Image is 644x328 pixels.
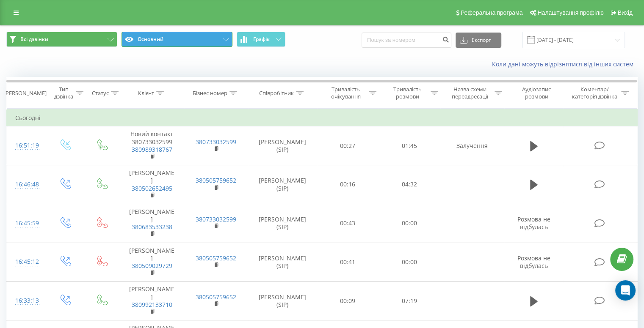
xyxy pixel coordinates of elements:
td: [PERSON_NAME] [120,243,184,282]
div: 16:45:59 [15,215,38,232]
td: [PERSON_NAME] (SIP) [248,165,317,204]
div: [PERSON_NAME] [4,90,47,97]
td: 00:00 [379,204,440,243]
button: Всі дзвінки [6,32,117,47]
div: 16:51:19 [15,137,38,154]
span: Реферальна програма [461,9,523,16]
div: Бізнес номер [193,90,227,97]
div: Коментар/категорія дзвінка [569,86,619,100]
a: 380505759652 [196,293,236,301]
a: 380733032599 [196,215,236,223]
button: Експорт [456,33,501,48]
span: Розмова не відбулась [517,254,550,270]
td: [PERSON_NAME] (SIP) [248,126,317,165]
div: Тип дзвінка [53,86,73,100]
td: 00:09 [317,282,379,320]
a: 380505759652 [196,176,236,184]
span: Графік [253,36,270,42]
td: [PERSON_NAME] (SIP) [248,204,317,243]
td: 00:00 [379,243,440,282]
span: Всі дзвінки [20,36,48,43]
td: [PERSON_NAME] (SIP) [248,282,317,320]
div: Клієнт [138,90,154,97]
span: Налаштування профілю [537,9,603,16]
div: Тривалість очікування [325,86,367,100]
a: 380989318767 [132,145,172,153]
span: Розмова не відбулась [517,215,550,231]
td: [PERSON_NAME] [120,282,184,320]
div: 16:46:48 [15,176,38,193]
div: Назва схеми переадресації [448,86,492,100]
div: Тривалість розмови [386,86,428,100]
a: 380505759652 [196,254,236,262]
a: 380733032599 [196,138,236,146]
a: 380992133710 [132,301,172,309]
td: 00:27 [317,126,379,165]
td: 07:19 [379,282,440,320]
div: Статус [92,90,109,97]
td: Залучення [440,126,504,165]
div: Open Intercom Messenger [615,280,636,301]
td: [PERSON_NAME] [120,204,184,243]
div: Аудіозапис розмови [512,86,561,100]
button: Основний [122,32,232,47]
td: Новий контакт 380733032599 [120,126,184,165]
td: 00:43 [317,204,379,243]
div: 16:33:13 [15,292,38,309]
td: 01:45 [379,126,440,165]
a: Коли дані можуть відрізнятися вiд інших систем [492,60,638,68]
td: [PERSON_NAME] (SIP) [248,243,317,282]
div: 16:45:12 [15,254,38,270]
a: 380683533238 [132,223,172,231]
span: Вихід [618,9,633,16]
td: 04:32 [379,165,440,204]
button: Графік [237,32,285,47]
td: 00:41 [317,243,379,282]
a: 380502652495 [132,184,172,192]
td: Сьогодні [7,109,638,126]
td: 00:16 [317,165,379,204]
div: Співробітник [259,90,294,97]
td: [PERSON_NAME] [120,165,184,204]
a: 380509029729 [132,262,172,270]
input: Пошук за номером [362,33,451,48]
